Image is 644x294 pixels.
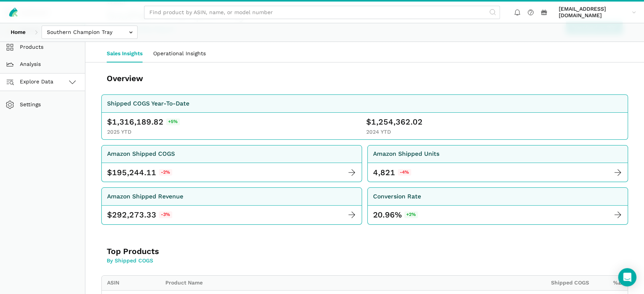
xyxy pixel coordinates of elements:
[535,276,595,291] th: Shipped COGS
[618,268,636,286] div: Open Intercom Messenger
[373,209,418,220] div: 20.96%
[107,246,330,257] h3: Top Products
[166,118,180,125] span: +5%
[107,129,364,136] div: 2025 YTD
[101,187,362,225] a: Amazon Shipped Revenue $ 292,273.33 -3%
[160,276,535,291] th: Product Name
[404,211,418,218] span: +2%
[367,187,628,225] a: Conversion Rate 20.96%+2%
[373,149,439,159] div: Amazon Shipped Units
[101,145,362,182] a: Amazon Shipped COGS $ 195,244.11 -2%
[107,209,112,220] span: $
[159,211,172,218] span: -3%
[42,26,138,39] input: Southern Champion Tray
[107,149,175,159] div: Amazon Shipped COGS
[366,129,623,136] div: 2024 YTD
[594,276,628,291] th: %Δ
[101,45,148,62] a: Sales Insights
[559,6,629,19] span: [EMAIL_ADDRESS][DOMAIN_NAME]
[112,117,163,127] span: 1,316,189.82
[107,192,183,201] div: Amazon Shipped Revenue
[398,169,411,176] span: -4%
[556,4,639,20] a: [EMAIL_ADDRESS][DOMAIN_NAME]
[112,167,156,178] span: 195,244.11
[371,117,423,127] span: 1,254,362.02
[159,169,172,176] span: -2%
[148,45,211,62] a: Operational Insights
[373,167,395,178] div: 4,821
[107,257,330,265] p: By Shipped COGS
[102,276,160,291] th: ASIN
[373,192,421,201] div: Conversion Rate
[366,117,371,127] span: $
[8,77,53,86] span: Explore Data
[5,26,31,39] a: Home
[367,145,628,182] a: Amazon Shipped Units 4,821 -4%
[107,73,330,84] h3: Overview
[107,167,112,178] span: $
[107,117,112,127] span: $
[107,99,189,109] div: Shipped COGS Year-To-Date
[112,209,156,220] span: 292,273.33
[144,6,500,19] input: Find product by ASIN, name, or model number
